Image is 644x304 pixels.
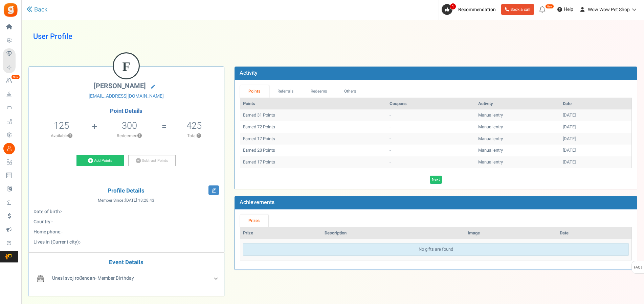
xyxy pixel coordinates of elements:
span: - [61,228,63,235]
h4: Event Details [34,259,219,266]
a: Subtract Points [128,155,176,167]
div: [DATE] [563,124,629,130]
button: ? [68,134,72,138]
div: [DATE] [563,147,629,154]
button: ? [197,134,201,138]
span: Manual entry [478,124,503,130]
h4: Point Details [28,108,224,114]
span: Help [562,6,573,13]
span: [PERSON_NAME] [94,81,146,91]
h4: Profile Details [34,188,219,194]
span: 1 [450,3,456,10]
p: : [34,239,219,246]
a: [EMAIL_ADDRESS][DOMAIN_NAME] [34,93,219,100]
td: - [387,121,475,133]
span: Wow Wow Pet Shop [588,6,630,13]
span: - [51,218,53,225]
span: Manual entry [478,135,503,142]
b: Achievements [240,198,274,206]
a: Help [555,4,576,15]
th: Date [557,227,631,239]
th: Coupons [387,98,475,110]
img: Gratisfaction [3,2,18,18]
span: FAQs [634,261,643,274]
td: Earned 28 Points [240,145,387,156]
p: Total [168,133,221,139]
td: - [387,156,475,168]
span: [DATE] 18:28:43 [125,198,154,203]
a: Redeems [302,85,336,98]
button: ? [137,134,142,138]
th: Prize [240,227,322,239]
td: Earned 72 Points [240,121,387,133]
span: - Member Birthday [52,275,134,282]
b: Country [34,218,50,225]
em: New [545,4,554,9]
span: - [80,238,81,246]
a: 1 Recommendation [442,4,498,15]
figcaption: F [114,53,139,80]
a: Referrals [269,85,302,98]
a: New [3,75,18,87]
a: Prizes [240,214,268,227]
td: - [387,109,475,121]
span: Manual entry [478,159,503,165]
p: Available [32,133,91,139]
td: - [387,145,475,156]
a: Book a call [501,4,534,15]
td: Earned 31 Points [240,109,387,121]
a: Next [430,176,442,184]
td: Earned 17 Points [240,133,387,145]
i: Edit Profile [208,185,219,195]
a: Points [240,85,269,98]
a: Others [336,85,365,98]
th: Image [465,227,557,239]
th: Activity [475,98,560,110]
b: Lives in (Current city) [34,238,79,246]
span: Manual entry [478,112,503,118]
h1: User Profile [33,27,632,46]
h5: 300 [122,121,137,131]
b: Date of birth [34,208,60,215]
p: : [34,208,219,215]
p: : [34,229,219,235]
div: [DATE] [563,112,629,119]
td: Earned 17 Points [240,156,387,168]
p: : [34,219,219,225]
td: - [387,133,475,145]
div: No gifts are found [243,243,629,256]
b: Home phone [34,228,60,235]
a: Add Points [76,155,124,167]
span: Manual entry [478,147,503,153]
th: Date [560,98,631,110]
span: Member Since : [98,198,154,203]
div: [DATE] [563,136,629,142]
th: Points [240,98,387,110]
em: New [11,75,20,79]
span: 125 [54,119,69,132]
span: - [61,208,62,215]
b: Unesi svoj rođendan [52,275,95,282]
h5: 425 [186,121,202,131]
th: Description [322,227,465,239]
span: Recommendation [458,6,496,13]
div: [DATE] [563,159,629,166]
b: Activity [240,69,258,77]
p: Redeemed [98,133,161,139]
